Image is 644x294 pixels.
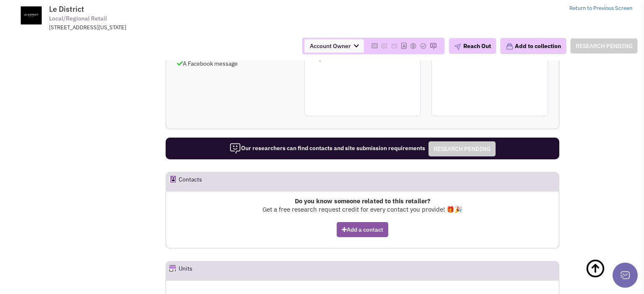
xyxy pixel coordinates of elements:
img: icon-researcher-20.png [229,143,241,154]
h2: Contacts [179,172,202,191]
img: Please add to your accounts [391,43,398,49]
p: A Facebook message [177,59,293,68]
a: Return to Previous Screen [569,5,632,12]
span: Local/Regional Retail [49,14,107,23]
span: Account Owner [305,39,364,53]
span: [PHONE_NUMBER] [315,54,375,61]
span: Le District [49,4,84,14]
span: Our researchers can find contacts and site submission requirements [229,144,425,152]
img: Please add to your accounts [410,43,417,49]
button: Reach Out [449,38,496,54]
div: [STREET_ADDRESS][US_STATE] [49,24,268,32]
span: Get a free research request credit for every contact you provide! 🎁🎉 [262,205,462,213]
button: Add a contact [337,222,388,237]
h2: Units [179,261,192,280]
img: Please add to your accounts [381,43,388,49]
button: Add to collection [501,38,566,54]
img: Please add to your accounts [420,43,427,49]
img: plane.png [454,43,461,50]
img: Please add to your accounts [430,43,437,49]
b: Do you know someone related to this retailer? [295,197,431,205]
img: icon-collection-lavender.png [506,43,514,50]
